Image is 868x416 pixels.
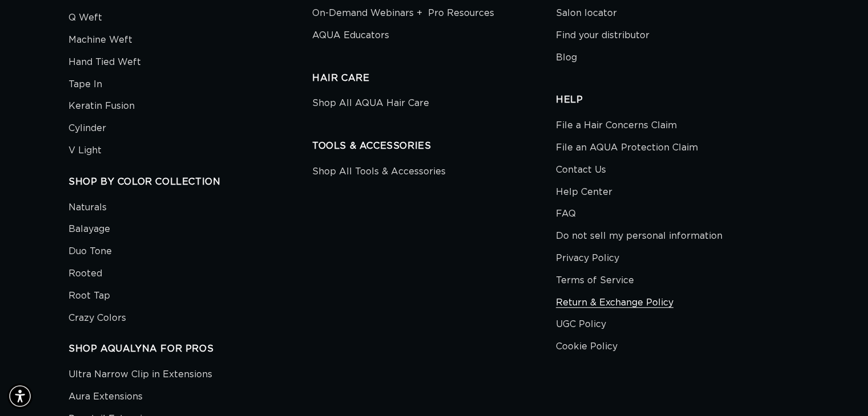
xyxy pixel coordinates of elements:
a: Hand Tied Weft [68,51,141,74]
a: File a Hair Concerns Claim [556,117,677,137]
a: V Light [68,140,102,162]
h2: HELP [556,94,800,106]
a: Naturals [68,199,107,219]
a: Shop All Tools & Accessories [312,164,446,183]
a: Q Weft [68,10,102,29]
a: Balayage [68,218,110,240]
a: Duo Tone [68,240,112,263]
a: Blog [556,47,577,69]
a: Aura Extensions [68,386,143,408]
a: Find your distributor [556,25,649,47]
a: Tape In [68,74,102,96]
a: Shop All AQUA Hair Care [312,95,429,115]
a: Help Center [556,181,612,203]
a: Salon locator [556,2,617,25]
a: Terms of Service [556,270,634,292]
a: AQUA Educators [312,25,389,47]
a: Cookie Policy [556,336,617,358]
a: Root Tap [68,285,110,307]
a: Do not sell my personal information [556,225,722,247]
a: Keratin Fusion [68,95,135,117]
a: Cylinder [68,117,106,140]
a: FAQ [556,203,576,225]
a: Ultra Narrow Clip in Extensions [68,366,212,386]
a: UGC Policy [556,313,606,336]
a: Return & Exchange Policy [556,292,673,314]
a: Contact Us [556,159,606,181]
a: Crazy Colors [68,307,126,329]
h2: SHOP BY COLOR COLLECTION [68,176,312,188]
div: Accessibility Menu [7,384,33,409]
a: File an AQUA Protection Claim [556,137,698,159]
h2: HAIR CARE [312,72,556,84]
h2: TOOLS & ACCESSORIES [312,140,556,152]
a: Rooted [68,263,102,285]
a: Privacy Policy [556,247,619,270]
a: On-Demand Webinars + Pro Resources [312,2,494,25]
a: Machine Weft [68,29,132,51]
h2: SHOP AQUALYNA FOR PROS [68,343,312,355]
